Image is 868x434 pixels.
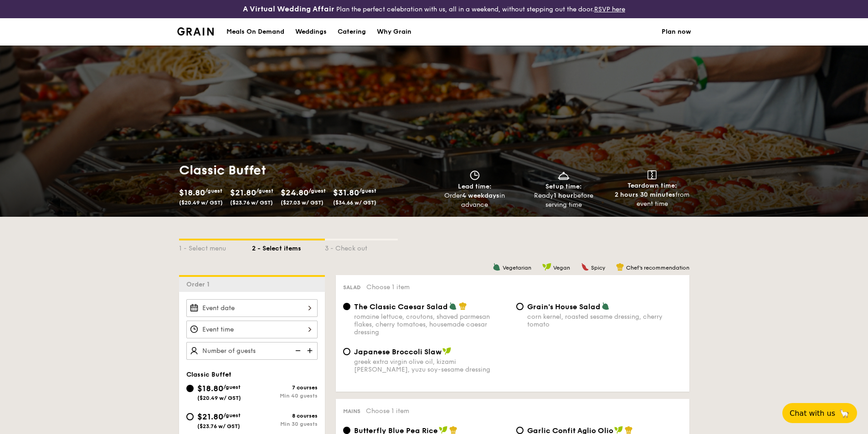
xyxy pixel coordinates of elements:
div: Why Grain [377,18,411,46]
input: Event date [186,299,318,317]
a: RSVP here [594,5,625,13]
a: Meals On Demand [221,18,290,46]
span: $24.80 [281,188,308,198]
span: Vegan [553,265,570,271]
span: Setup time: [545,183,582,190]
div: 7 courses [252,384,318,391]
strong: 1 hour [554,192,573,199]
img: icon-vegetarian.fe4039eb.svg [449,302,457,310]
img: icon-vegan.f8ff3823.svg [542,263,551,271]
span: Order 1 [186,281,213,288]
a: Logotype [177,27,214,36]
img: icon-add.58712e84.svg [304,342,318,359]
span: Choose 1 item [366,407,409,415]
span: ($20.49 w/ GST) [197,395,241,401]
span: /guest [256,188,273,194]
input: Grain's House Saladcorn kernel, roasted sesame dressing, cherry tomato [516,303,524,310]
span: Lead time: [458,183,492,190]
div: Ready before serving time [523,191,604,209]
img: icon-vegetarian.fe4039eb.svg [493,263,501,271]
input: The Classic Caesar Saladromaine lettuce, croutons, shaved parmesan flakes, cherry tomatoes, house... [343,303,350,310]
img: icon-spicy.37a8142b.svg [581,263,589,271]
span: /guest [308,188,326,194]
span: $18.80 [179,188,205,198]
img: icon-chef-hat.a58ddaea.svg [625,426,633,434]
a: Weddings [290,18,332,46]
span: $21.80 [197,412,223,422]
span: Chat with us [790,409,835,418]
a: Catering [332,18,371,46]
div: greek extra virgin olive oil, kizami [PERSON_NAME], yuzu soy-sesame dressing [354,358,509,373]
span: Chef's recommendation [626,265,689,271]
span: $21.80 [230,188,256,198]
span: $31.80 [333,188,359,198]
span: /guest [205,188,222,194]
span: /guest [359,188,376,194]
a: Why Grain [371,18,417,46]
input: Event time [186,321,318,338]
img: icon-vegetarian.fe4039eb.svg [601,302,610,310]
h1: Classic Buffet [179,162,431,179]
div: Min 40 guests [252,393,318,399]
span: Classic Buffet [186,371,231,378]
div: corn kernel, roasted sesame dressing, cherry tomato [527,313,682,328]
img: icon-reduce.1d2dbef1.svg [290,342,304,359]
span: ($34.66 w/ GST) [333,199,376,206]
input: Number of guests [186,342,318,360]
img: icon-vegan.f8ff3823.svg [439,426,448,434]
div: 8 courses [252,413,318,419]
span: ($23.76 w/ GST) [230,199,273,206]
span: $18.80 [197,383,223,393]
span: ($20.49 w/ GST) [179,199,223,206]
input: Japanese Broccoli Slawgreek extra virgin olive oil, kizami [PERSON_NAME], yuzu soy-sesame dressing [343,348,350,355]
span: ($27.03 w/ GST) [281,199,324,206]
img: icon-chef-hat.a58ddaea.svg [459,302,467,310]
h4: A Virtual Wedding Affair [243,4,334,15]
div: Plan the perfect celebration with us, all in a weekend, without stepping out the door. [172,4,697,15]
div: Catering [338,18,366,46]
span: Mains [343,408,360,414]
strong: 4 weekdays [462,192,499,199]
span: Salad [343,284,361,291]
input: Garlic Confit Aglio Oliosuper garlicfied oil, slow baked cherry tomatoes, garden fresh thyme [516,427,524,434]
img: icon-chef-hat.a58ddaea.svg [616,263,624,271]
span: ($23.76 w/ GST) [197,423,240,429]
a: Plan now [662,18,691,46]
button: Chat with us🦙 [782,403,857,423]
div: Weddings [295,18,327,46]
img: icon-teardown.65201eee.svg [647,170,657,179]
div: 1 - Select menu [179,240,252,253]
div: Min 30 guests [252,421,318,427]
span: Teardown time: [627,182,677,189]
span: Vegetarian [503,265,531,271]
span: Grain's House Salad [527,302,601,311]
div: Meals On Demand [226,18,284,46]
div: romaine lettuce, croutons, shaved parmesan flakes, cherry tomatoes, housemade caesar dressing [354,313,509,336]
span: 🦙 [839,408,850,419]
img: icon-chef-hat.a58ddaea.svg [449,426,457,434]
img: icon-vegan.f8ff3823.svg [442,347,452,355]
div: 2 - Select items [252,240,325,253]
img: icon-dish.430c3a2e.svg [557,170,570,180]
div: from event time [611,190,693,209]
span: /guest [223,384,241,390]
strong: 2 hours 30 minutes [615,191,675,199]
input: $18.80/guest($20.49 w/ GST)7 coursesMin 40 guests [186,385,194,392]
input: $21.80/guest($23.76 w/ GST)8 coursesMin 30 guests [186,413,194,420]
img: Grain [177,27,214,36]
span: Japanese Broccoli Slaw [354,347,442,356]
div: 3 - Check out [325,240,398,253]
span: The Classic Caesar Salad [354,302,448,311]
div: Order in advance [434,191,516,209]
img: icon-vegan.f8ff3823.svg [614,426,623,434]
span: /guest [223,412,241,419]
img: icon-clock.2db775ea.svg [468,170,482,180]
input: Butterfly Blue Pea Riceshallots, coriander, supergarlicfied oil, blue pea flower [343,427,350,434]
span: Choose 1 item [366,283,410,291]
span: Spicy [591,265,605,271]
